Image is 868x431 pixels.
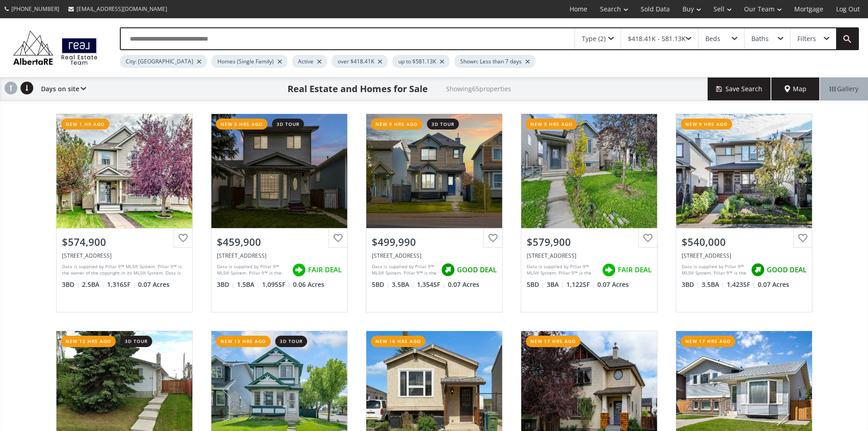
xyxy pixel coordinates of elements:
[797,36,816,42] div: Filters
[237,280,260,289] span: 1.5 BA
[682,235,806,249] div: $540,000
[820,78,868,100] div: Gallery
[217,280,235,289] span: 3 BD
[785,84,806,93] span: Map
[582,36,606,42] div: Type (2)
[749,261,767,279] img: rating icon
[392,280,415,289] span: 3.5 BA
[439,261,457,279] img: rating icon
[120,55,207,68] div: City: [GEOGRAPHIC_DATA]
[682,252,806,260] div: 16 Bridlecrest Street SW, Calgary, AB T2Y 4Y5
[682,280,699,289] span: 3 BD
[77,5,167,13] span: [EMAIL_ADDRESS][DOMAIN_NAME]
[62,280,80,289] span: 3 BD
[512,104,667,322] a: new 9 hrs ago$579,900[STREET_ADDRESS]Data is supplied by Pillar 9™ MLS® System. Pillar 9™ is the ...
[138,280,169,289] span: 0.07 Acres
[332,55,388,68] div: over $418.41K
[446,85,511,92] h2: Showing 65 properties
[62,263,185,277] div: Data is supplied by Pillar 9™ MLS® System. Pillar 9™ is the owner of the copyright in its MLS® Sy...
[308,265,342,275] span: FAIR DEAL
[758,280,789,289] span: 0.07 Acres
[372,252,497,260] div: 421 Taradale Drive NE, Calgary, AB T3J 3X2
[600,261,618,279] img: rating icon
[618,265,652,275] span: FAIR DEAL
[64,0,172,17] a: [EMAIL_ADDRESS][DOMAIN_NAME]
[448,280,479,289] span: 0.07 Acres
[372,263,437,277] div: Data is supplied by Pillar 9™ MLS® System. Pillar 9™ is the owner of the copyright in its MLS® Sy...
[527,235,652,249] div: $579,900
[392,55,450,68] div: up to $581.13K
[628,36,686,42] div: $418.41K - 581.13K
[454,55,535,68] div: Shown: Less than 7 days
[527,263,597,277] div: Data is supplied by Pillar 9™ MLS® System. Pillar 9™ is the owner of the copyright in its MLS® Sy...
[566,280,595,289] span: 1,122 SF
[82,280,105,289] span: 2.5 BA
[417,280,446,289] span: 1,354 SF
[527,252,652,260] div: 76 Saddlebrook Circle NE, Calgary, AB T3J 0K3
[62,252,187,260] div: 7 Bridleglen Park SW, Calgary, AB T2Y 3W8
[705,36,720,42] div: Beds
[372,280,390,289] span: 5 BD
[202,104,357,322] a: new 5 hrs ago3d tour$459,900[STREET_ADDRESS]Data is supplied by Pillar 9™ MLS® System. Pillar 9™ ...
[357,104,512,322] a: new 9 hrs ago3d tour$499,990[STREET_ADDRESS]Data is supplied by Pillar 9™ MLS® System. Pillar 9™ ...
[293,280,324,289] span: 0.06 Acres
[9,28,102,67] img: Logo
[547,280,564,289] span: 3 BA
[771,78,820,100] div: Map
[727,280,755,289] span: 1,423 SF
[36,78,86,100] div: Days on site
[708,78,771,100] button: Save Search
[288,83,428,95] h1: Real Estate and Homes for Sale
[702,280,724,289] span: 3.5 BA
[292,55,327,68] div: Active
[682,263,746,277] div: Data is supplied by Pillar 9™ MLS® System. Pillar 9™ is the owner of the copyright in its MLS® Sy...
[211,55,288,68] div: Homes (Single Family)
[217,263,288,277] div: Data is supplied by Pillar 9™ MLS® System. Pillar 9™ is the owner of the copyright in its MLS® Sy...
[527,280,544,289] span: 5 BD
[597,280,629,289] span: 0.07 Acres
[667,104,822,322] a: new 9 hrs ago$540,000[STREET_ADDRESS]Data is supplied by Pillar 9™ MLS® System. Pillar 9™ is the ...
[830,84,858,93] span: Gallery
[290,261,308,279] img: rating icon
[767,265,806,275] span: GOOD DEAL
[262,280,291,289] span: 1,095 SF
[107,280,136,289] span: 1,316 SF
[751,36,769,42] div: Baths
[457,265,497,275] span: GOOD DEAL
[47,104,202,322] a: new 1 hr ago$574,900[STREET_ADDRESS]Data is supplied by Pillar 9™ MLS® System. Pillar 9™ is the o...
[217,235,342,249] div: $459,900
[11,5,59,13] span: [PHONE_NUMBER]
[62,235,187,249] div: $574,900
[217,252,342,260] div: 35 Martinwood Way NE, Calgary, AB T3J 3G9
[372,235,497,249] div: $499,990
